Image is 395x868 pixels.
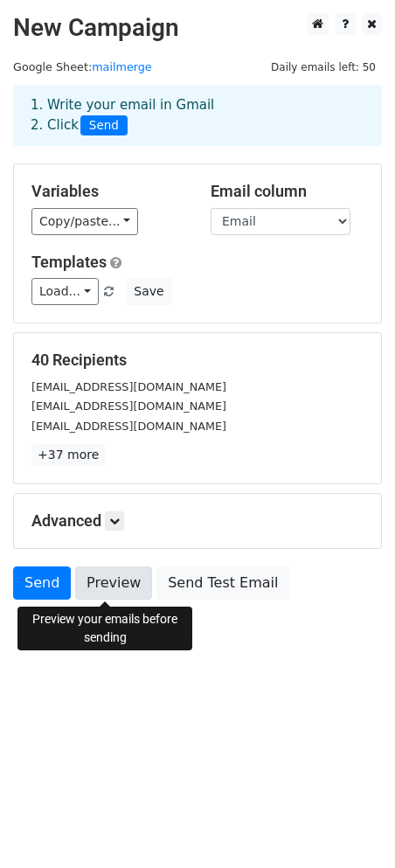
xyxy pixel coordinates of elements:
div: 1. Write your email in Gmail 2. Click [17,95,378,135]
a: Daily emails left: 50 [265,60,382,73]
a: Send [13,566,71,600]
div: Preview your emails before sending [17,607,192,650]
button: Save [126,278,171,305]
a: Send Test Email [156,566,289,600]
h5: Variables [31,182,184,201]
a: mailmerge [92,60,152,73]
h5: Advanced [31,511,364,531]
h5: Email column [211,182,364,201]
a: Copy/paste... [31,208,138,235]
span: Daily emails left: 50 [265,58,382,77]
h5: 40 Recipients [31,351,364,370]
h2: New Campaign [13,13,382,43]
small: Google Sheet: [13,60,152,73]
a: Load... [31,278,99,305]
a: Preview [75,566,152,600]
iframe: Chat Widget [308,784,395,868]
small: [EMAIL_ADDRESS][DOMAIN_NAME] [31,380,226,393]
a: Templates [31,253,107,271]
small: [EMAIL_ADDRESS][DOMAIN_NAME] [31,420,226,433]
small: [EMAIL_ADDRESS][DOMAIN_NAME] [31,399,226,413]
span: Send [80,115,128,136]
a: +37 more [31,444,105,466]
